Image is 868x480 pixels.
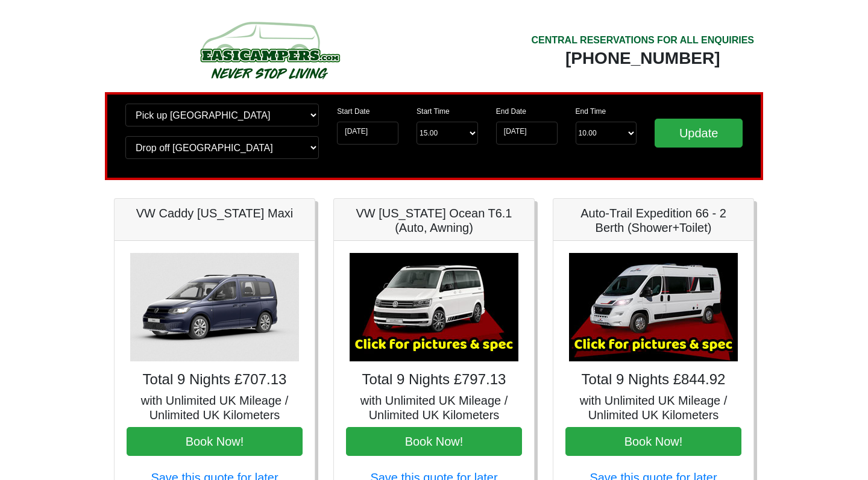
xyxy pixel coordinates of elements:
[346,427,522,456] button: Book Now!
[496,106,526,117] label: End Date
[346,206,522,235] h5: VW [US_STATE] Ocean T6.1 (Auto, Awning)
[130,253,299,361] img: VW Caddy California Maxi
[565,371,741,388] h4: Total 9 Nights £844.92
[531,48,754,69] div: [PHONE_NUMBER]
[565,393,741,422] h5: with Unlimited UK Mileage / Unlimited UK Kilometers
[155,17,384,83] img: campers-checkout-logo.png
[576,106,606,117] label: End Time
[127,393,303,422] h5: with Unlimited UK Mileage / Unlimited UK Kilometers
[417,106,450,117] label: Start Time
[496,122,558,145] input: Return Date
[565,427,741,456] button: Book Now!
[655,119,743,148] input: Update
[350,253,518,361] img: VW California Ocean T6.1 (Auto, Awning)
[346,393,522,422] h5: with Unlimited UK Mileage / Unlimited UK Kilometers
[337,106,370,117] label: Start Date
[531,33,754,48] div: CENTRAL RESERVATIONS FOR ALL ENQUIRIES
[127,206,303,220] h5: VW Caddy [US_STATE] Maxi
[565,206,741,235] h5: Auto-Trail Expedition 66 - 2 Berth (Shower+Toilet)
[346,371,522,388] h4: Total 9 Nights £797.13
[337,122,398,145] input: Start Date
[127,371,303,388] h4: Total 9 Nights £707.13
[127,427,303,456] button: Book Now!
[569,253,738,361] img: Auto-Trail Expedition 66 - 2 Berth (Shower+Toilet)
